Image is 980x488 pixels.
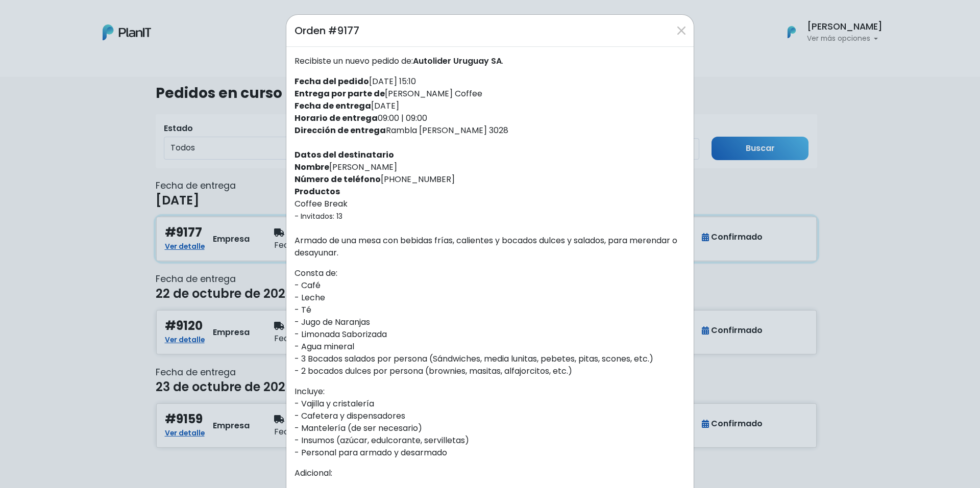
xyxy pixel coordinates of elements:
[53,10,147,30] div: ¿Necesitás ayuda?
[295,112,378,124] strong: Horario de entrega
[295,211,342,221] small: - Invitados: 13
[413,55,502,67] span: Autolider Uruguay SA
[295,100,371,112] strong: Fecha de entrega
[295,267,685,377] p: Consta de: - Café - Leche - Té - Jugo de Naranjas - Limonada Saborizada - Agua mineral - 3 Bocado...
[295,55,685,67] p: Recibiste un nuevo pedido de: .
[295,386,685,459] p: Incluye: - Vajilla y cristalería - Cafetera y dispensadores - Mantelería (de ser necesario) - Ins...
[295,23,359,38] h5: Orden #9177
[295,124,386,136] strong: Dirección de entrega
[295,75,369,87] strong: Fecha del pedido
[295,467,685,479] p: Adicional:
[295,149,394,161] strong: Datos del destinatario
[295,161,329,173] strong: Nombre
[295,173,381,185] strong: Número de teléfono
[673,22,690,39] button: Close
[295,186,340,197] strong: Productos
[295,88,385,99] strong: Entrega por parte de
[295,235,685,259] p: Armado de una mesa con bebidas frías, calientes y bocados dulces y salados, para merendar o desay...
[295,88,482,100] label: [PERSON_NAME] Coffee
